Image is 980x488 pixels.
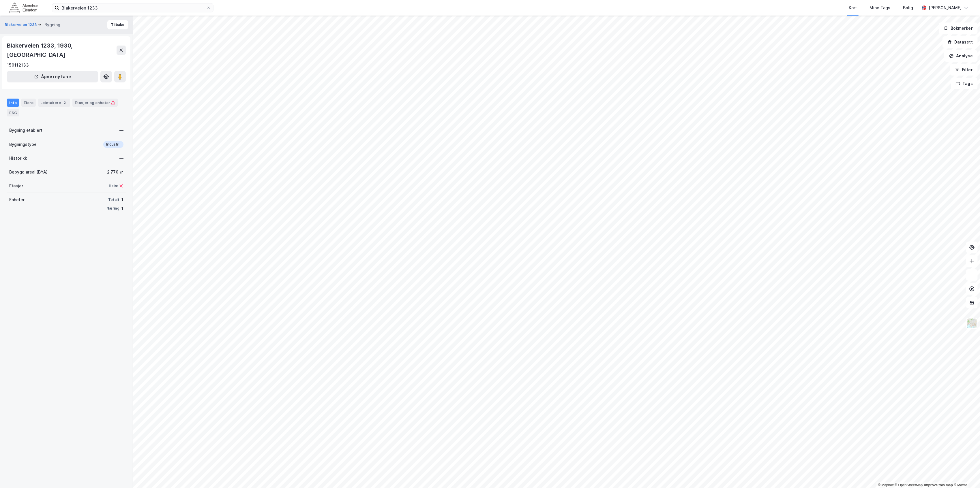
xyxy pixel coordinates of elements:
[62,100,68,105] div: 2
[950,64,978,76] button: Filter
[5,22,38,28] button: Blakerveien 1233
[75,100,115,105] div: Etasjer og enheter
[107,20,128,29] button: Tilbake
[9,169,48,176] div: Bebygd areal (BYA)
[878,483,894,487] a: Mapbox
[107,169,123,176] div: 2 770 ㎡
[924,483,953,487] a: Improve this map
[895,483,923,487] a: OpenStreetMap
[106,206,120,211] div: Næring:
[903,4,913,11] div: Bolig
[939,22,978,34] button: Bokmerker
[9,182,23,189] div: Etasjer
[944,50,978,62] button: Analyse
[44,21,60,28] div: Bygning
[7,41,117,59] div: Blakerveien 1233, 1930, [GEOGRAPHIC_DATA]
[59,3,206,12] input: Søk på adresse, matrikkel, gårdeiere, leietakere eller personer
[7,99,19,107] div: Info
[9,155,27,162] div: Historikk
[119,155,123,162] div: —
[7,109,19,116] div: ESG
[109,184,118,188] div: Heis:
[951,460,980,488] iframe: Chat Widget
[951,78,978,89] button: Tags
[108,197,120,202] div: Totalt:
[929,4,962,11] div: [PERSON_NAME]
[9,3,38,13] img: akershus-eiendom-logo.9091f326c980b4bce74ccdd9f866810c.svg
[7,71,98,82] button: Åpne i ny fane
[951,460,980,488] div: Kontrollprogram for chat
[119,127,123,134] div: —
[38,99,70,107] div: Leietakere
[966,318,977,329] img: Z
[870,4,890,11] div: Mine Tags
[942,36,978,48] button: Datasett
[9,196,25,203] div: Enheter
[849,4,857,11] div: Kart
[9,127,42,134] div: Bygning etablert
[21,99,36,107] div: Eiere
[121,196,123,203] div: 1
[121,205,123,212] div: 1
[7,62,29,69] div: 150112133
[9,141,37,148] div: Bygningstype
